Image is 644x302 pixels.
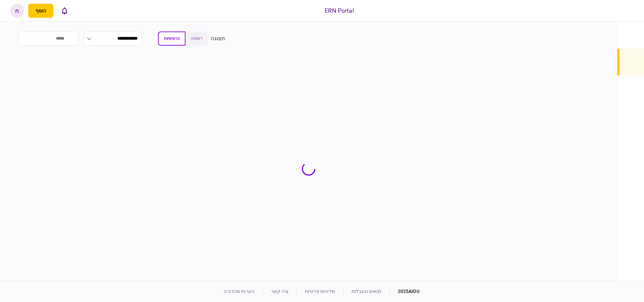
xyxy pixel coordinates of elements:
div: ERN Portal [325,6,354,15]
button: רשימה [185,32,208,46]
button: ח [10,4,24,18]
a: מדיניות פרטיות [305,289,335,294]
div: תצוגה [211,35,225,43]
a: צרו קשר [271,289,288,294]
span: רשימה [191,36,203,41]
button: כרטיסיות [158,32,185,46]
button: פתח רשימת התראות [57,4,71,18]
a: הערות מהדורה [224,289,255,294]
div: © 2025 AIO [389,288,420,295]
button: פתח תפריט להוספת לקוח [28,4,53,18]
span: כרטיסיות [164,36,179,41]
a: תנאים והגבלות [352,289,381,294]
